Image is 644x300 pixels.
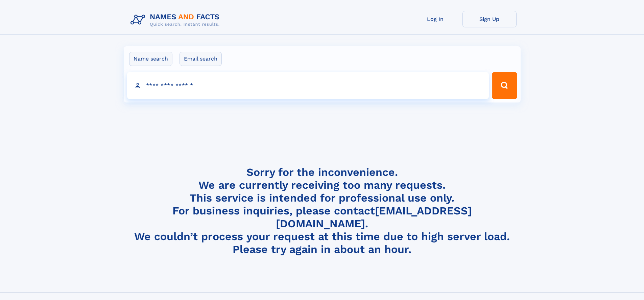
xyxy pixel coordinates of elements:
[462,11,517,27] a: Sign Up
[276,204,472,230] a: [EMAIL_ADDRESS][DOMAIN_NAME]
[180,52,222,66] label: Email search
[408,11,462,27] a: Log In
[492,72,517,99] button: Search Button
[129,52,172,66] label: Name search
[127,72,489,99] input: search input
[128,11,225,29] img: Logo Names and Facts
[128,166,517,256] h4: Sorry for the inconvenience. We are currently receiving too many requests. This service is intend...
